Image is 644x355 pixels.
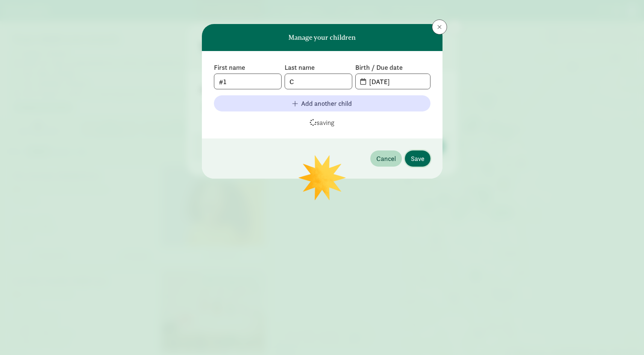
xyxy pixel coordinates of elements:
[411,153,424,164] span: Save
[285,63,352,72] label: Last name
[301,98,352,108] span: Add another child
[405,150,430,167] button: Save
[355,63,430,72] label: Birth / Due date
[365,74,430,89] input: MM-DD-YYYY
[214,63,282,72] label: First name
[376,153,396,164] span: Cancel
[370,150,402,167] button: Cancel
[214,95,430,111] button: Add another child
[310,117,334,126] div: saving
[288,34,356,41] h6: Manage your children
